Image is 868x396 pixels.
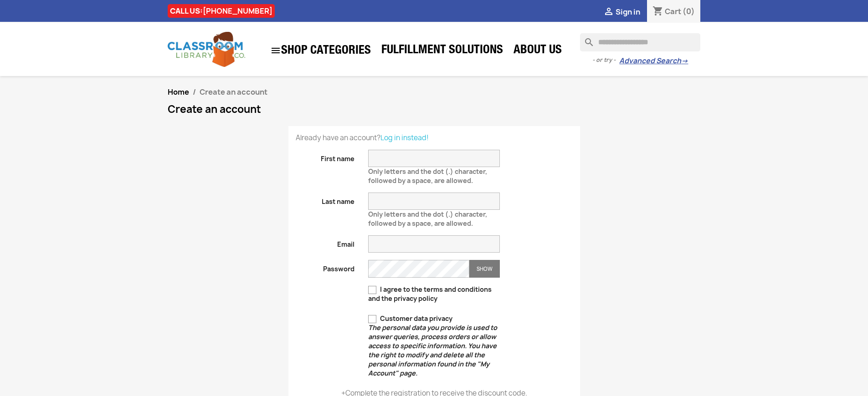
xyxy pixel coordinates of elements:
div: CALL US: [168,4,275,18]
span: Only letters and the dot (.) character, followed by a space, are allowed. [368,206,487,228]
label: Email [289,235,362,249]
button: Show [469,260,500,278]
i:  [603,7,614,18]
img: Classroom Library Company [168,32,245,67]
span: Sign in [616,7,640,17]
span: Create an account [200,87,267,97]
a: Home [168,87,189,97]
span: Cart [665,6,681,16]
input: Password input [368,260,469,278]
i:  [270,45,281,56]
h1: Create an account [168,104,701,115]
span: (0) [683,6,695,16]
a: [PHONE_NUMBER] [203,6,272,16]
a: SHOP CATEGORIES [266,41,375,61]
a: Fulfillment Solutions [377,42,508,60]
label: I agree to the terms and conditions and the privacy policy [368,285,500,303]
a: Log in instead! [380,133,429,142]
label: Password [289,260,362,274]
span: - or try - [592,56,619,65]
a: About Us [509,42,566,60]
i: search [580,33,591,44]
p: Already have an account? [296,133,573,142]
label: Customer data privacy [368,314,500,378]
input: Search [580,33,700,51]
i: shopping_cart [652,6,663,17]
span: Only letters and the dot (.) character, followed by a space, are allowed. [368,163,487,185]
em: The personal data you provide is used to answer queries, process orders or allow access to specif... [368,323,497,377]
span: → [681,56,688,66]
a:  Sign in [603,7,640,17]
label: Last name [289,193,362,206]
a: Advanced Search→ [619,56,688,66]
label: First name [289,150,362,163]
